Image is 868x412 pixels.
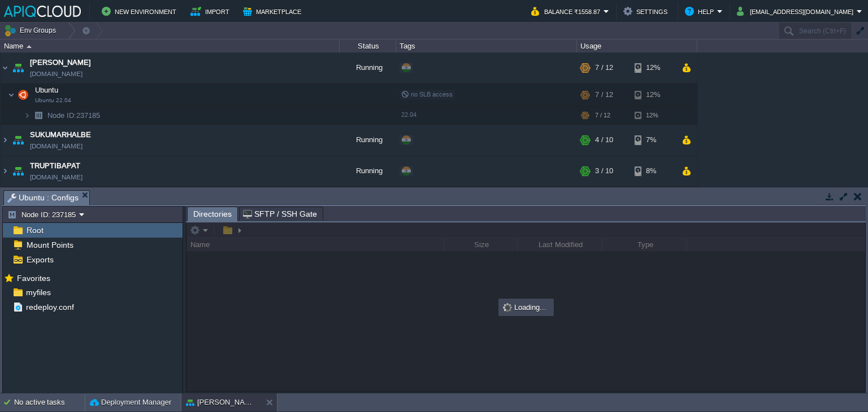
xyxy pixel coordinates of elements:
a: myfiles [24,287,53,297]
div: 4 / 10 [595,125,613,155]
div: Loading... [500,300,553,315]
a: [DOMAIN_NAME] [30,141,83,152]
div: 7% [635,125,671,155]
button: New Environment [102,5,180,18]
div: No active tasks [14,393,85,411]
img: AMDAwAAAACH5BAEAAAAALAAAAAABAAEAAAICRAEAOw== [1,125,10,155]
div: 7 / 12 [595,52,613,83]
img: AMDAwAAAACH5BAEAAAAALAAAAAABAAEAAAICRAEAOw== [31,107,46,124]
a: [PERSON_NAME] [30,57,91,68]
div: Running [340,125,396,155]
a: UbuntuUbuntu 22.04 [34,86,60,94]
a: Favorites [15,274,52,283]
button: Balance ₹1558.87 [531,5,604,18]
span: no SLB access [401,91,453,98]
div: 12% [635,52,671,83]
span: Node ID: [47,111,76,120]
span: 22.04 [401,111,416,118]
a: Node ID:237185 [46,111,102,120]
div: Status [340,40,396,52]
img: APIQCloud [4,6,81,17]
button: Settings [623,5,671,18]
button: Import [190,5,233,18]
img: AMDAwAAAACH5BAEAAAAALAAAAAABAAEAAAICRAEAOw== [27,45,32,48]
span: Ubuntu [34,85,60,95]
img: AMDAwAAAACH5BAEAAAAALAAAAAABAAEAAAICRAEAOw== [8,84,15,106]
img: AMDAwAAAACH5BAEAAAAALAAAAAABAAEAAAICRAEAOw== [1,52,10,83]
span: Ubuntu 22.04 [35,97,71,104]
div: Name [1,40,339,52]
div: 7 / 12 [595,84,613,106]
button: Marketplace [243,5,305,18]
div: 12% [635,107,671,124]
a: [DOMAIN_NAME] [30,172,83,183]
div: 7 / 12 [595,107,610,124]
a: [DOMAIN_NAME] [30,68,83,80]
img: AMDAwAAAACH5BAEAAAAALAAAAAABAAEAAAICRAEAOw== [15,84,31,106]
img: AMDAwAAAACH5BAEAAAAALAAAAAABAAEAAAICRAEAOw== [10,52,26,83]
a: Mount Points [24,240,75,250]
button: Deployment Manager [90,397,171,408]
span: Ubuntu : Configs [7,191,79,205]
button: Help [685,5,717,18]
div: Tags [397,40,576,52]
button: Env Groups [4,23,60,38]
button: Node ID: 237185 [7,209,79,220]
a: Exports [24,255,55,265]
div: Running [340,52,396,83]
img: AMDAwAAAACH5BAEAAAAALAAAAAABAAEAAAICRAEAOw== [1,156,10,186]
a: SUKUMARHALBE [30,129,91,141]
div: Running [340,156,396,186]
div: Usage [578,40,697,52]
div: 12% [635,84,671,106]
button: [PERSON_NAME] [186,397,257,408]
a: Root [24,225,45,235]
img: AMDAwAAAACH5BAEAAAAALAAAAAABAAEAAAICRAEAOw== [10,156,26,186]
div: 8% [635,156,671,186]
a: redeploy.conf [24,302,76,312]
span: Favorites [15,273,52,283]
button: [EMAIL_ADDRESS][DOMAIN_NAME] [737,5,857,18]
img: AMDAwAAAACH5BAEAAAAALAAAAAABAAEAAAICRAEAOw== [10,125,26,155]
span: SFTP / SSH Gate [243,207,317,221]
img: AMDAwAAAACH5BAEAAAAALAAAAAABAAEAAAICRAEAOw== [24,107,31,124]
span: Directories [193,207,232,221]
a: TRUPTIBAPAT [30,160,80,172]
span: 237185 [46,111,102,120]
div: 3 / 10 [595,156,613,186]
